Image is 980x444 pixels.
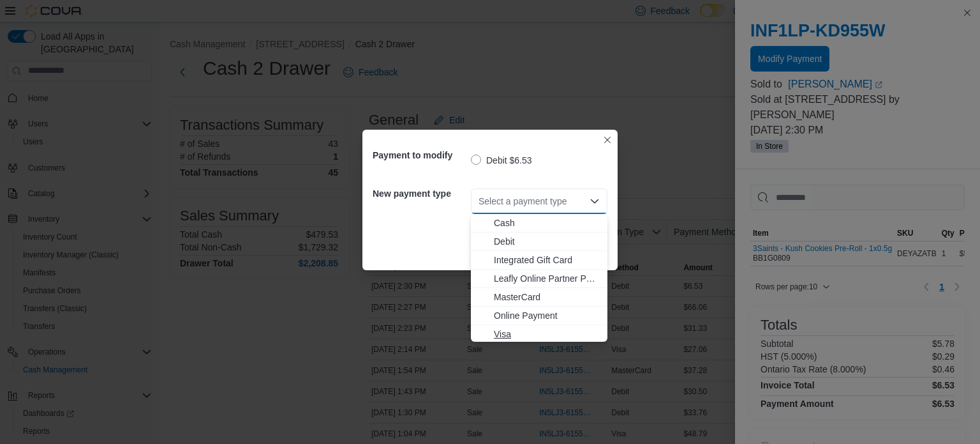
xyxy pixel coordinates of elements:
[471,288,607,307] button: MasterCard
[373,181,468,206] h5: New payment type
[471,325,607,344] button: Visa
[471,270,607,288] button: Leafly Online Partner Payment
[494,254,600,266] span: Integrated Gift Card
[494,291,600,303] span: MasterCard
[373,142,468,168] h5: Payment to modify
[471,153,532,168] label: Debit $6.53
[479,194,480,209] input: Accessible screen reader label
[494,328,600,341] span: Visa
[471,214,607,344] div: Choose from the following options
[471,307,607,325] button: Online Payment
[471,233,607,251] button: Debit
[590,196,600,206] button: Close list of options
[494,235,600,248] span: Debit
[471,251,607,270] button: Integrated Gift Card
[494,272,600,285] span: Leafly Online Partner Payment
[494,217,600,229] span: Cash
[494,309,600,322] span: Online Payment
[471,214,607,233] button: Cash
[600,132,615,148] button: Closes this modal window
